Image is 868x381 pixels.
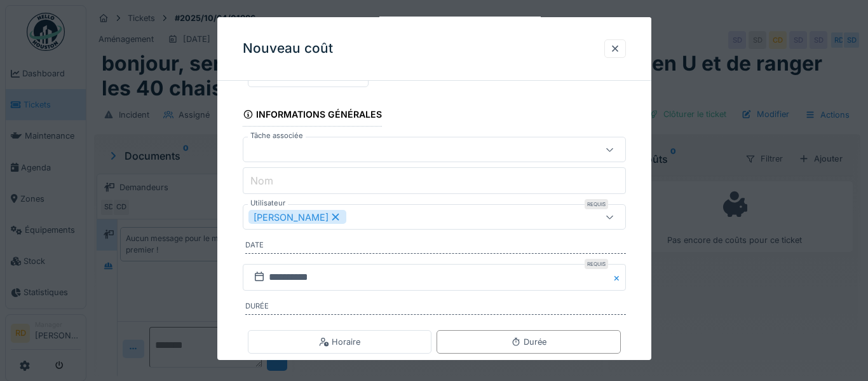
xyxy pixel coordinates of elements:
div: [PERSON_NAME] [248,210,346,224]
label: Tâche associée [248,130,306,141]
button: Close [612,264,626,291]
div: Informations générales [243,105,383,127]
label: Utilisateur [248,198,288,209]
h3: Nouveau coût [243,41,333,57]
div: Horaire [319,336,360,348]
div: Requis [585,259,608,269]
div: Durée [511,336,546,348]
label: Durée [245,301,626,315]
div: Requis [585,199,608,209]
div: Matériel [287,69,330,81]
label: Date [245,240,626,254]
label: Nom [248,173,276,188]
